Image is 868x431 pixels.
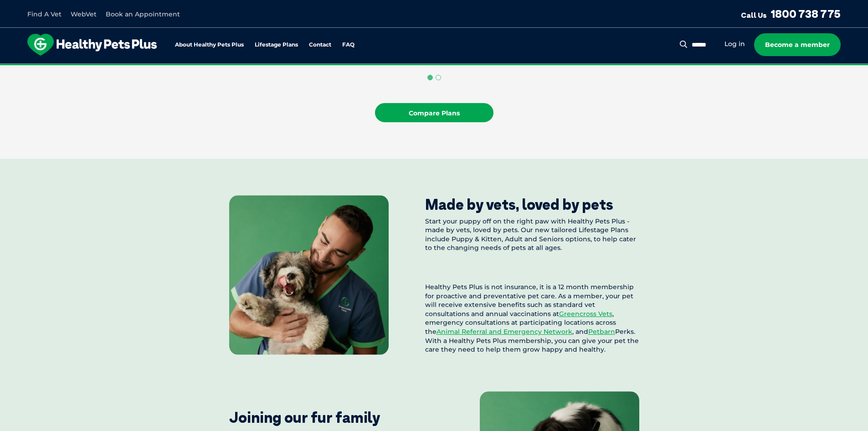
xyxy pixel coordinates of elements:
[437,327,572,336] a: Animal Referral and Emergency Network
[27,10,62,18] a: Find A Vet
[342,42,354,48] a: FAQ
[741,7,841,21] a: Call Us1800 738 775
[177,73,692,82] ul: Select a slide to show
[741,10,767,20] span: Call Us
[678,40,689,49] button: Search
[175,42,244,48] a: About Healthy Pets Plus
[588,327,615,336] a: Petbarn
[106,10,180,18] a: Book an Appointment
[255,42,298,48] a: Lifestage Plans
[436,75,441,80] button: Go to page 2
[559,310,612,318] a: Greencross Vets
[425,283,639,354] p: Healthy Pets Plus is not insurance, it is a 12 month membership for proactive and preventative pe...
[229,195,389,355] img: Made by vets, loved by pets
[427,75,433,80] button: Go to page 1
[309,42,331,48] a: Contact
[425,217,639,253] p: Start your puppy off on the right paw with Healthy Pets Plus - made by vets, loved by pets. Our n...
[724,40,745,48] a: Log in
[71,10,97,18] a: WebVet
[229,409,380,426] div: Joining our fur family
[264,64,604,72] span: Proactive, preventative wellness program designed to keep your pet healthier and happier for longer
[754,33,841,56] a: Become a member
[425,196,613,213] div: Made by vets, loved by pets
[27,34,157,56] img: hpp-logo
[375,103,493,122] a: Compare Plans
